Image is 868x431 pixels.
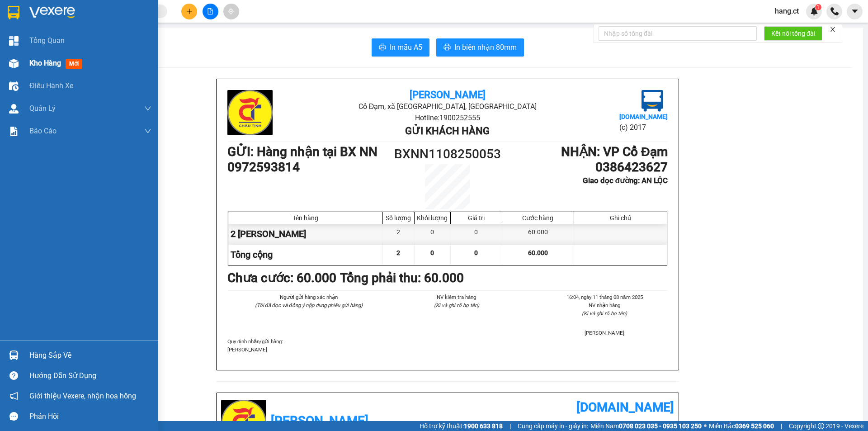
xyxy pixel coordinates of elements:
img: logo-vxr [8,6,19,19]
span: 2 [396,249,400,256]
span: Điều hành xe [29,80,73,91]
input: Nhập số tổng đài [599,26,757,41]
span: Giới thiệu Vexere, nhận hoa hồng [29,390,136,402]
span: down [144,128,151,135]
span: question-circle [9,371,18,380]
span: plus [186,8,193,14]
button: file-add [203,4,218,19]
span: close [830,26,836,33]
strong: 0708 023 035 - 0935 103 250 [619,422,702,430]
span: Hỗ trợ kỹ thuật: [420,421,503,431]
img: warehouse-icon [9,350,19,360]
span: 0 [430,249,434,256]
span: Quản Lý [29,103,56,114]
img: phone-icon [830,7,839,15]
b: GỬI : VP Cổ Đạm [11,66,105,81]
li: [PERSON_NAME] [542,329,668,337]
div: 2 [PERSON_NAME] [228,224,383,244]
span: down [144,105,151,112]
li: Hotline: 1900252555 [301,112,594,123]
b: [PERSON_NAME] [271,413,368,428]
span: In mẫu A5 [390,42,422,53]
b: Gửi khách hàng [405,125,490,137]
span: caret-down [851,7,859,15]
div: 2 [383,224,415,244]
li: (c) 2017 [619,122,668,133]
button: plus [181,4,197,19]
img: logo.jpg [642,90,663,112]
button: Kết nối tổng đài [764,26,822,41]
span: aim [228,8,234,14]
i: (Kí và ghi rõ họ tên) [582,310,627,317]
b: NHẬN : VP Cổ Đạm [561,144,668,159]
button: printerIn mẫu A5 [372,38,429,57]
span: 60.000 [528,249,548,256]
span: Kết nối tổng đài [771,28,815,38]
b: [DOMAIN_NAME] [576,400,674,415]
div: Số lượng [385,214,412,222]
span: | [781,421,782,431]
img: warehouse-icon [9,59,19,68]
h1: 0972593814 [227,160,392,175]
h1: BXNN1108250053 [392,144,503,164]
span: | [509,421,511,431]
div: Hướng dẫn sử dụng [29,369,151,383]
li: 16:04, ngày 11 tháng 08 năm 2025 [542,293,668,301]
div: Quy định nhận/gửi hàng : [227,337,668,354]
span: Tổng cộng [231,249,273,260]
span: ⚪️ [704,424,707,428]
span: Miền Nam [590,421,702,431]
i: (Kí và ghi rõ họ tên) [434,302,479,308]
img: icon-new-feature [810,7,818,15]
b: Tổng phải thu: 60.000 [340,270,464,285]
img: logo.jpg [227,90,273,135]
img: warehouse-icon [9,81,19,91]
button: caret-down [847,4,863,19]
span: file-add [207,8,213,14]
span: hang.ct [768,5,806,17]
i: (Tôi đã đọc và đồng ý nộp dung phiếu gửi hàng) [255,302,363,308]
sup: 1 [815,4,821,10]
span: Báo cáo [29,125,57,137]
button: aim [223,4,239,19]
strong: 1900 633 818 [464,422,503,430]
span: Tổng Quan [29,35,65,46]
div: 60.000 [502,224,574,244]
span: printer [443,43,451,52]
li: Cổ Đạm, xã [GEOGRAPHIC_DATA], [GEOGRAPHIC_DATA] [85,22,378,33]
div: Phản hồi [29,410,151,423]
p: [PERSON_NAME] [227,346,668,354]
div: Cước hàng [505,214,571,222]
button: printerIn biên nhận 80mm [436,38,524,57]
span: notification [9,392,18,400]
img: solution-icon [9,127,19,136]
h1: 0386423627 [503,160,668,175]
b: Chưa cước : 60.000 [227,270,336,285]
b: [DOMAIN_NAME] [619,113,668,120]
strong: 0369 525 060 [735,422,774,430]
div: 0 [451,224,502,244]
li: Hotline: 1900252555 [85,33,378,45]
span: 0 [474,249,478,256]
span: 1 [816,4,820,10]
div: Ghi chú [576,214,665,222]
li: Cổ Đạm, xã [GEOGRAPHIC_DATA], [GEOGRAPHIC_DATA] [301,101,594,112]
div: Tên hàng [231,214,380,222]
div: Giá trị [453,214,500,222]
b: Giao dọc đường: AN LỘC [583,176,668,185]
span: printer [379,43,386,52]
span: copyright [818,423,824,429]
div: 0 [415,224,451,244]
span: In biên nhận 80mm [454,42,517,53]
b: GỬI : Hàng nhận tại BX NN [227,144,377,159]
div: Hàng sắp về [29,349,151,362]
span: mới [66,59,82,69]
li: Người gửi hàng xác nhận [245,293,372,301]
img: warehouse-icon [9,104,19,114]
span: Miền Bắc [709,421,774,431]
img: dashboard-icon [9,36,19,46]
span: Kho hàng [29,59,61,67]
div: Khối lượng [417,214,448,222]
li: NV kiểm tra hàng [393,293,519,301]
img: logo.jpg [11,11,57,57]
